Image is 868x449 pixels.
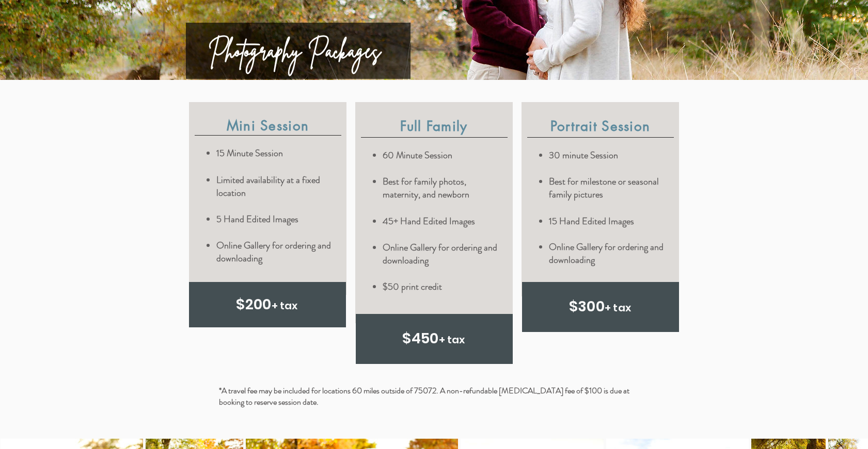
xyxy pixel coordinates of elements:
span: Full Family [400,118,467,135]
span: Best for family photos, maternity, and newborn [383,175,469,201]
span: $200 [236,294,271,314]
div: content changes on hover [355,102,513,323]
div: content changes on hover [189,102,346,295]
span: $50 print credit [383,280,442,293]
span: + tax [439,332,465,347]
span: 5 Hand Edited Images [216,212,298,226]
span: $450 [402,328,438,348]
span: 60 Minute Session [383,148,452,162]
span: Mini Session [227,117,309,135]
span: Portrait Session [550,118,651,135]
span: *A travel fee may be included for locations 60 miles outside of 75072. A non-refundable [MEDICAL_... [219,385,629,408]
span: 30 minute Session [549,148,618,162]
span: Online Gallery for ordering and downloading [383,241,497,267]
span: + tax [272,298,298,313]
span: 45+ Hand Edited Images [383,214,475,228]
span: + tax [605,301,631,315]
span: Photography Packages [208,37,381,65]
span: 15 Hand Edited Images [549,214,634,228]
span: Best for milestone or seasonal family pictures [549,175,659,201]
span: Online Gallery for ordering and downloading [549,240,664,267]
span: 15 Minute Session [216,146,283,160]
div: content changes on hover [522,102,679,296]
span: Limited availability at a fixed location [216,173,320,199]
span: Online Gallery for ordering and downloading [216,239,331,265]
iframe: Wix Chat [819,401,868,449]
span: $300 [569,296,605,317]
